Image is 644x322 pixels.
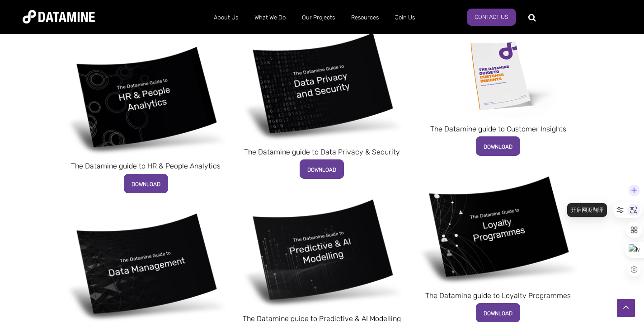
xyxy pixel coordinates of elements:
a: Contact Us [467,9,516,26]
span: DOWNLOAD [132,181,160,187]
img: data-privacy-and-security_mockup [240,30,404,141]
img: Datamine-CustomerInsights-Cover sml [434,33,562,118]
a: DOWNLOAD [300,159,344,179]
img: loyalty-programmes_mockup [417,174,580,285]
p: The Datamine guide to Customer Insights [417,123,580,135]
p: The Datamine guide to Loyalty Programmes [417,289,580,302]
a: Join Us [387,6,423,29]
a: Resources [343,6,387,29]
img: predictive-ai-modelling_mockup [240,197,404,308]
span: DOWNLOAD [484,310,512,317]
span: DOWNLOAD [484,144,512,150]
a: Our Projects [294,6,343,29]
a: About Us [206,6,246,29]
p: The Datamine guide to Data Privacy & Security [240,146,404,158]
a: DOWNLOAD [476,136,520,156]
img: hr-and-people-analytics_mockup [64,44,227,155]
a: What We Do [246,6,294,29]
img: data-management_mockup [64,211,227,322]
span: DOWNLOAD [307,167,336,173]
a: DOWNLOAD [124,174,168,193]
img: Datamine [23,10,95,23]
p: The Datamine guide to HR & People Analytics [64,160,227,172]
